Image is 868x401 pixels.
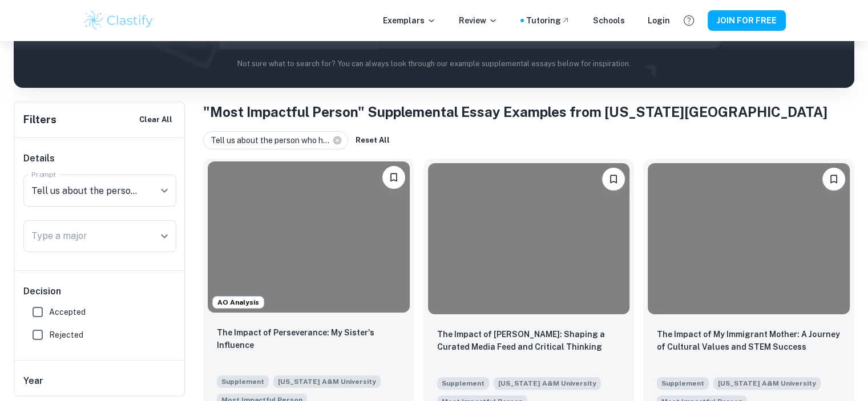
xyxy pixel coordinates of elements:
p: The Impact of Sam: Shaping a Curated Media Feed and Critical Thinking [437,328,621,353]
button: Open [156,228,172,244]
h6: Decision [23,285,176,298]
p: The Impact of Perseverance: My Sister's Influence [217,326,401,351]
h6: Year [23,374,176,388]
span: [US_STATE] A&M University [273,375,381,388]
a: Tutoring [526,14,570,27]
button: Open [156,183,172,199]
span: [US_STATE] A&M University [494,377,601,390]
div: Tell us about the person who h... [203,131,348,149]
img: Clastify logo [83,9,155,32]
a: Schools [593,14,625,27]
p: The Impact of My Immigrant Mother: A Journey of Cultural Values and STEM Success [657,328,841,353]
button: Reset All [353,132,393,149]
label: Prompt [31,169,56,179]
span: Tell us about the person who h... [211,134,334,147]
button: Please log in to bookmark exemplars [822,168,845,191]
button: Please log in to bookmark exemplars [382,166,405,189]
p: Exemplars [383,14,436,27]
a: Login [648,14,670,27]
span: Rejected [49,329,83,341]
span: Supplement [657,377,709,390]
span: Supplement [437,377,489,390]
p: Review [459,14,498,27]
span: AO Analysis [213,297,264,307]
h6: Filters [23,112,56,128]
span: Supplement [217,375,269,388]
button: Help and Feedback [679,11,699,30]
h1: "Most Impactful Person" Supplemental Essay Examples from [US_STATE][GEOGRAPHIC_DATA] [203,102,854,122]
h6: Details [23,152,176,165]
button: JOIN FOR FREE [708,10,786,31]
button: Clear All [136,111,175,128]
span: Accepted [49,306,86,318]
p: Not sure what to search for? You can always look through our example supplemental essays below fo... [23,58,845,70]
span: [US_STATE] A&M University [713,377,821,390]
button: Please log in to bookmark exemplars [602,168,625,191]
